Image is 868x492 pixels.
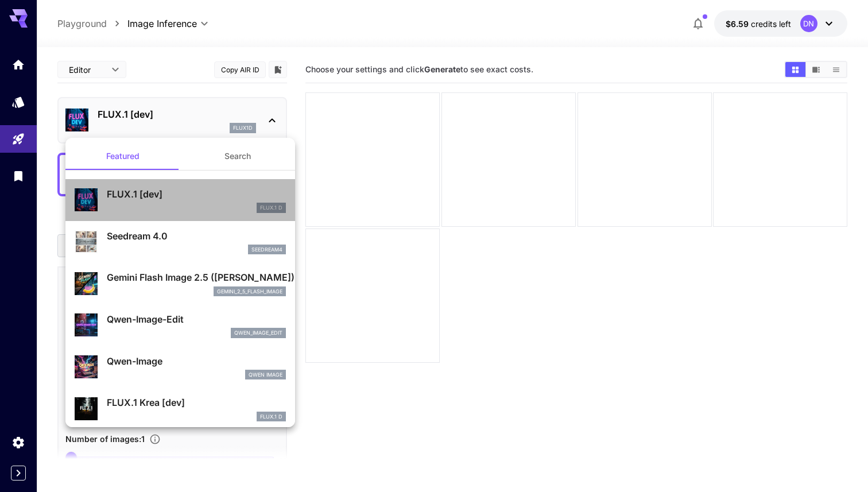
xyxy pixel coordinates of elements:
[217,288,282,296] p: gemini_2_5_flash_image
[75,308,286,343] div: Qwen-Image-Editqwen_image_edit
[107,396,286,409] p: FLUX.1 Krea [dev]
[75,350,286,385] div: Qwen-ImageQwen Image
[234,329,282,337] p: qwen_image_edit
[249,371,282,379] p: Qwen Image
[260,204,282,212] p: FLUX.1 D
[107,229,286,243] p: Seedream 4.0
[75,391,286,426] div: FLUX.1 Krea [dev]FLUX.1 D
[75,224,286,259] div: Seedream 4.0seedream4
[251,246,282,254] p: seedream4
[65,142,180,170] button: Featured
[260,413,282,421] p: FLUX.1 D
[75,183,286,218] div: FLUX.1 [dev]FLUX.1 D
[107,187,286,201] p: FLUX.1 [dev]
[107,312,286,326] p: Qwen-Image-Edit
[107,270,286,284] p: Gemini Flash Image 2.5 ([PERSON_NAME])
[180,142,295,170] button: Search
[75,266,286,301] div: Gemini Flash Image 2.5 ([PERSON_NAME])gemini_2_5_flash_image
[107,354,286,368] p: Qwen-Image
